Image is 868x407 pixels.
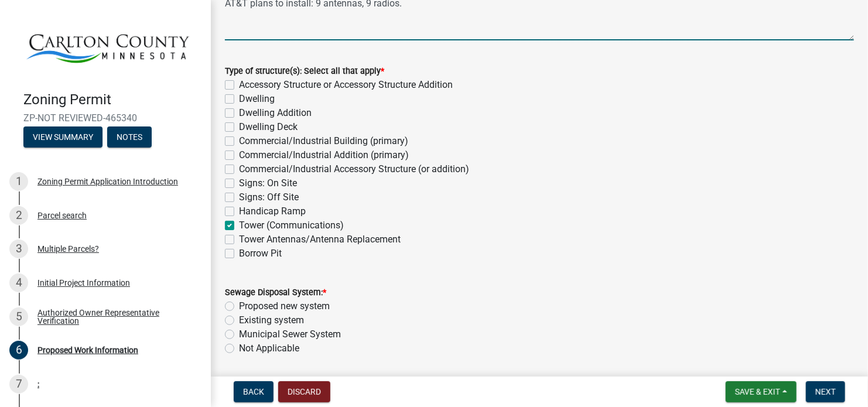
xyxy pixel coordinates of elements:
label: Handicap Ramp [239,204,306,218]
span: Save & Exit [735,387,780,396]
span: ZP-NOT REVIEWED-465340 [23,112,187,124]
span: Next [815,387,836,396]
div: Multiple Parcels? [37,245,99,253]
label: Municipal Sewer System [239,327,341,341]
label: Dwelling [239,92,275,106]
label: Dwelling Addition [239,106,312,120]
label: Signs: Off Site [239,190,299,204]
div: 6 [9,341,28,360]
div: Authorized Owner Representative Verification [37,309,192,325]
label: Sewage Disposal System: [225,289,326,297]
label: Dwelling Deck [239,120,298,134]
div: 2 [9,206,28,225]
div: 4 [9,273,28,292]
button: Save & Exit [726,381,797,402]
label: Commercial/Industrial Building (primary) [239,134,408,148]
label: Existing system [239,313,304,327]
label: Borrow Pit [239,247,282,261]
img: Carlton County, Minnesota [23,12,192,79]
div: 5 [9,307,28,326]
div: 1 [9,172,28,191]
div: Zoning Permit Application Introduction [37,177,178,186]
button: Discard [278,381,330,402]
div: Parcel search [37,211,87,220]
div: 3 [9,240,28,258]
wm-modal-confirm: Notes [107,134,152,143]
h4: Zoning Permit [23,91,201,108]
div: Initial Project Information [37,279,130,287]
label: Proposed new system [239,299,330,313]
wm-modal-confirm: Summary [23,134,102,143]
div: 7 [9,375,28,394]
label: Commercial/Industrial Addition (primary) [239,148,409,162]
label: Not Applicable [239,341,299,355]
label: Tower Antennas/Antenna Replacement [239,232,401,247]
div: : [37,380,39,388]
button: Back [234,381,274,402]
label: Accessory Structure or Accessory Structure Addition [239,78,453,92]
label: Signs: On Site [239,176,297,190]
button: Notes [107,126,152,148]
button: View Summary [23,126,102,148]
label: Tower (Communications) [239,218,344,232]
label: Type of structure(s): Select all that apply [225,67,384,76]
button: Next [806,381,845,402]
label: Commercial/Industrial Accessory Structure (or addition) [239,162,469,176]
span: Back [243,387,264,396]
div: Proposed Work Information [37,346,138,354]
